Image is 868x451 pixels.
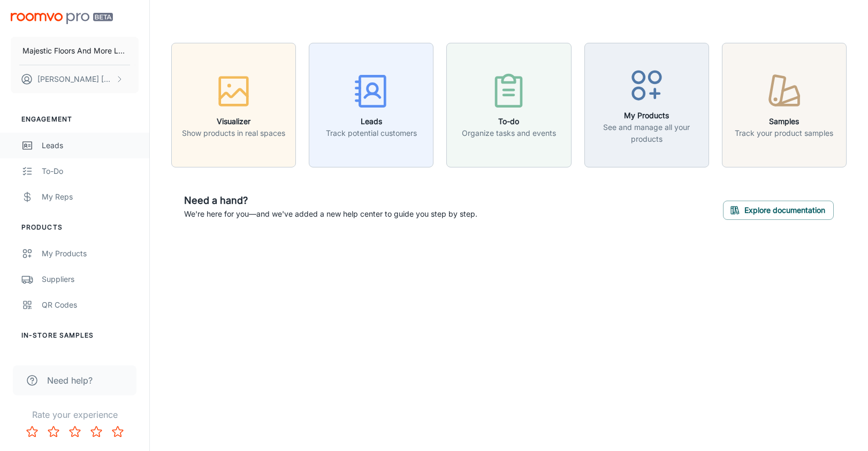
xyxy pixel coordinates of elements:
button: VisualizerShow products in real spaces [171,43,296,167]
h6: Visualizer [182,116,285,127]
a: SamplesTrack your product samples [722,99,847,110]
button: LeadsTrack potential customers [309,43,433,167]
button: Majestic Floors And More LLC [11,37,139,65]
button: Explore documentation [723,201,834,220]
a: LeadsTrack potential customers [309,99,433,110]
a: Explore documentation [723,204,834,215]
a: My ProductsSee and manage all your products [584,99,709,110]
p: Show products in real spaces [182,127,285,139]
h6: Need a hand? [184,193,477,208]
p: Majestic Floors And More LLC [22,45,127,57]
button: My ProductsSee and manage all your products [584,43,709,167]
h6: Samples [735,116,833,127]
p: Track your product samples [735,127,833,139]
p: Organize tasks and events [462,127,556,139]
div: My Reps [42,191,139,203]
p: Track potential customers [326,127,417,139]
div: To-do [42,165,139,177]
button: SamplesTrack your product samples [722,43,847,167]
p: We're here for you—and we've added a new help center to guide you step by step. [184,208,477,220]
a: To-doOrganize tasks and events [446,99,571,110]
h6: Leads [326,116,417,127]
p: [PERSON_NAME] [PERSON_NAME] [37,73,113,85]
div: Leads [42,140,139,151]
div: Suppliers [42,273,139,285]
button: [PERSON_NAME] [PERSON_NAME] [11,65,139,93]
h6: My Products [591,110,702,121]
button: To-doOrganize tasks and events [446,43,571,167]
div: My Products [42,248,139,259]
img: Roomvo PRO Beta [11,13,113,24]
h6: To-do [462,116,556,127]
p: See and manage all your products [591,121,702,145]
